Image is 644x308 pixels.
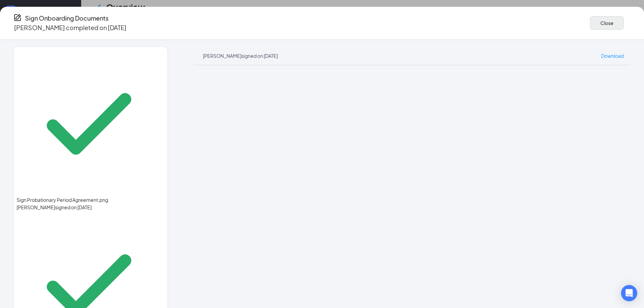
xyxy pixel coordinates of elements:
[590,16,624,30] button: Close
[601,53,624,59] span: Download
[193,65,630,301] iframe: Sign Employee Uniform Information.pdf
[14,14,22,22] svg: CompanyDocumentIcon
[621,285,637,301] div: Open Intercom Messenger
[601,52,624,60] a: Download
[25,14,109,23] h4: Sign Onboarding Documents
[17,196,165,204] span: Sign Probationary Period Agreement.png
[17,51,161,196] svg: Checkmark
[14,23,126,32] p: [PERSON_NAME] completed on [DATE]
[17,204,165,211] div: [PERSON_NAME] signed on [DATE]
[203,52,278,59] div: [PERSON_NAME] signed on [DATE]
